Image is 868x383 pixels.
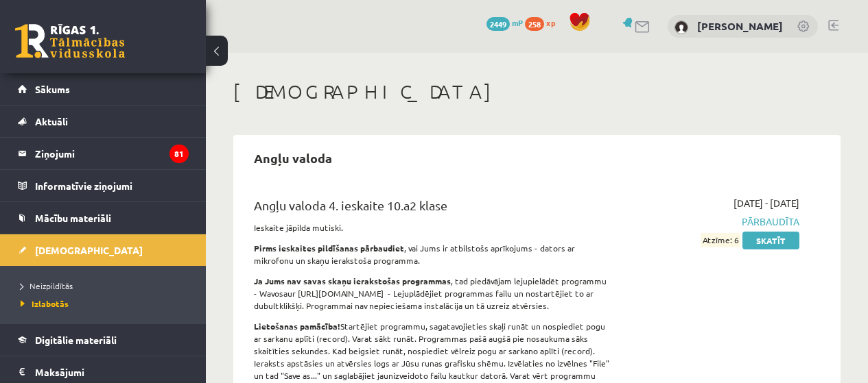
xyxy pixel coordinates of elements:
[486,17,523,28] a: 2449 mP
[18,170,189,201] a: Informatīvie ziņojumi
[18,202,189,234] a: Mācību materiāli
[35,83,70,95] span: Sākums
[21,297,192,310] a: Izlabotās
[734,196,799,210] span: [DATE] - [DATE]
[18,324,189,356] a: Digitālie materiāli
[546,17,555,28] span: xp
[742,232,799,249] a: Skatīt
[525,17,562,28] a: 258 xp
[35,212,111,224] span: Mācību materiāli
[35,334,117,346] span: Digitālie materiāli
[254,321,340,332] strong: Lietošanas pamācība!
[21,280,192,292] a: Neizpildītās
[697,19,783,33] a: [PERSON_NAME]
[254,242,611,267] p: , vai Jums ir atbilstošs aprīkojums - dators ar mikrofonu un skaņu ierakstoša programma.
[512,17,523,28] span: mP
[240,142,346,174] h2: Angļu valoda
[18,234,189,266] a: [DEMOGRAPHIC_DATA]
[525,17,544,31] span: 258
[254,243,404,254] strong: Pirms ieskaites pildīšanas pārbaudiet
[35,138,189,169] legend: Ziņojumi
[15,24,125,58] a: Rīgas 1. Tālmācības vidusskola
[631,214,799,229] span: Pārbaudīta
[254,221,611,234] p: Ieskaite jāpilda mutiski.
[701,233,740,247] span: Atzīme: 6
[254,196,611,221] div: Angļu valoda 4. ieskaite 10.a2 klase
[254,275,611,312] p: , tad piedāvājam lejupielādēt programmu - Wavosaur [URL][DOMAIN_NAME] - Lejuplādējiet programmas ...
[18,73,189,105] a: Sākums
[35,170,189,201] legend: Informatīvie ziņojumi
[21,298,69,309] span: Izlabotās
[254,275,451,286] strong: Ja Jums nav savas skaņu ierakstošas programmas
[233,80,841,103] h1: [DEMOGRAPHIC_DATA]
[675,21,688,34] img: Aleksandrs Maļcevs
[18,106,189,137] a: Aktuāli
[486,17,510,31] span: 2449
[21,280,73,291] span: Neizpildītās
[18,138,189,169] a: Ziņojumi81
[169,145,189,163] i: 81
[35,244,143,256] span: [DEMOGRAPHIC_DATA]
[35,115,68,127] span: Aktuāli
